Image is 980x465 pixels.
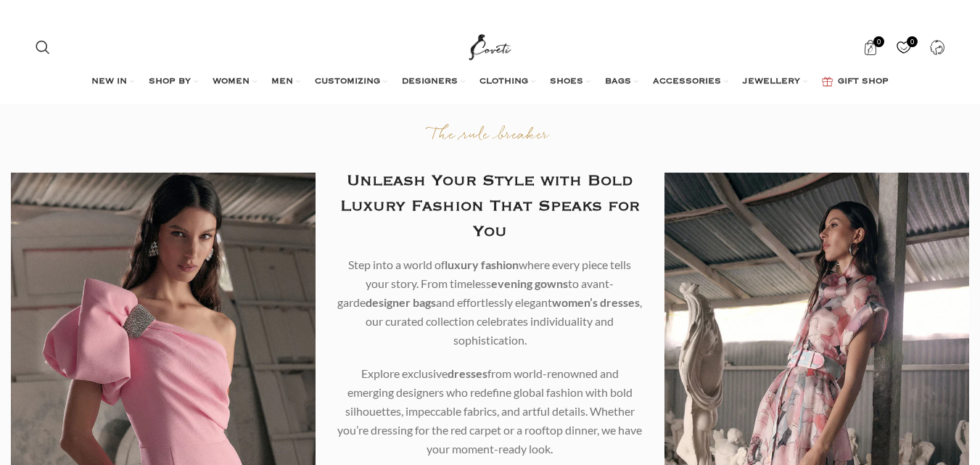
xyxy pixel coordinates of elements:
a: 0 [889,33,918,62]
b: evening gowns [491,276,568,290]
a: SHOP BY [149,67,198,96]
b: women’s dresses [552,295,640,309]
b: luxury fashion [445,258,519,271]
span: BAGS [605,76,631,88]
a: SHOES [550,67,590,96]
b: designer bags [366,295,436,309]
a: GIFT SHOP [822,67,889,96]
span: 0 [907,36,918,47]
a: WOMEN [213,67,257,96]
span: GIFT SHOP [838,76,889,88]
span: CLOTHING [479,76,528,88]
div: My Wishlist [889,33,918,62]
a: CUSTOMIZING [315,67,387,96]
div: Main navigation [28,67,952,96]
a: CLOTHING [479,67,535,96]
p: The rule breaker [337,125,642,147]
a: 0 [855,33,885,62]
p: Explore exclusive from world-renowned and emerging designers who redefine global fashion with bol... [337,364,642,458]
a: NEW IN [91,67,134,96]
b: dresses [448,366,487,380]
a: JEWELLERY [743,67,807,96]
h2: Unleash Your Style with Bold Luxury Fashion That Speaks for You [337,168,642,244]
a: BAGS [605,67,638,96]
span: MEN [271,76,293,88]
img: GiftBag [822,77,833,86]
p: Step into a world of where every piece tells your story. From timeless to avant-garde and effortl... [337,255,642,350]
span: 0 [873,36,884,47]
a: Search [28,33,57,62]
a: Site logo [466,40,514,52]
span: ACCESSORIES [653,76,721,88]
span: DESIGNERS [402,76,458,88]
span: WOMEN [213,76,250,88]
span: JEWELLERY [743,76,800,88]
span: SHOP BY [149,76,191,88]
a: MEN [271,67,300,96]
span: NEW IN [91,76,127,88]
span: CUSTOMIZING [315,76,380,88]
span: SHOES [550,76,583,88]
img: Coveti [466,29,514,65]
a: DESIGNERS [402,67,465,96]
a: ACCESSORIES [653,67,728,96]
